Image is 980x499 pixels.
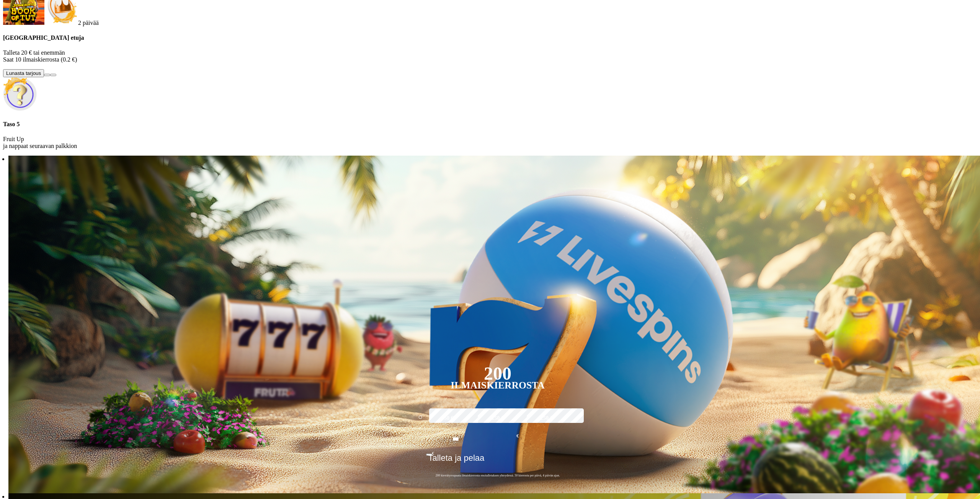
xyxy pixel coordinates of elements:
label: 250 € [525,407,568,429]
span: Lunasta tarjous [6,70,41,76]
label: 150 € [476,407,519,429]
h4: [GEOGRAPHIC_DATA] etuja [3,34,977,41]
span: 200 kierrätysvapaata ilmaiskierrosta ensitalletuksen yhteydessä. 50 kierrosta per päivä, 4 päivän... [426,473,570,478]
span: € [432,451,434,455]
div: 200 [484,369,511,378]
label: 50 € [427,407,470,429]
button: Lunasta tarjous [3,69,44,77]
span: € [516,432,519,440]
div: Ilmaiskierrosta [451,381,545,390]
p: Fruit Up ja nappaat seuraavan palkkion [3,136,977,150]
img: Unlock reward icon [3,77,37,111]
span: Talleta ja pelaa [428,453,485,468]
h4: Taso 5 [3,121,977,128]
button: info [50,74,56,76]
span: countdown [78,20,99,26]
p: Talleta 20 € tai enemmän Saat 10 ilmaiskierrosta (0.2 €) [3,49,977,63]
button: Talleta ja pelaa [426,453,570,469]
